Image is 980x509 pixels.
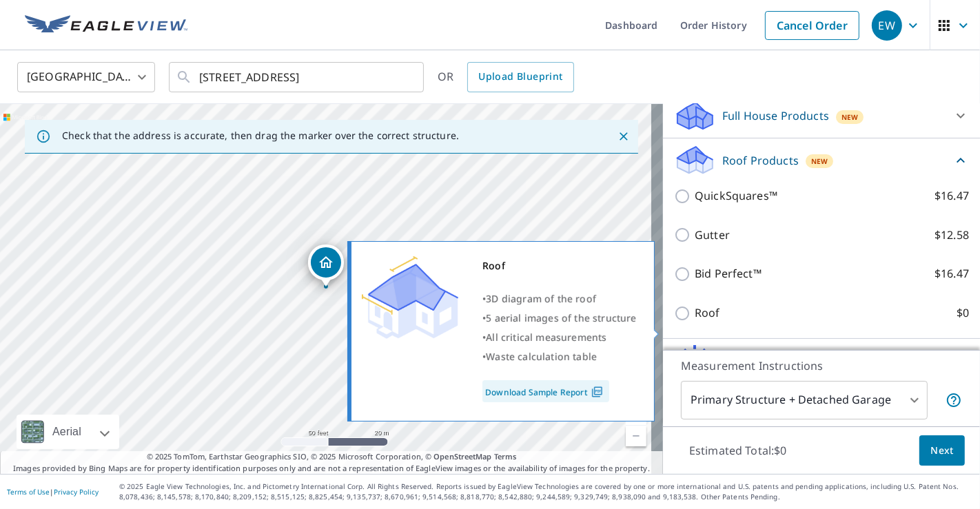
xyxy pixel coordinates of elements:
div: Solar ProductsNew [674,344,969,377]
button: Close [615,127,633,145]
span: 5 aerial images of the structure [486,311,636,324]
button: Next [919,435,965,466]
a: Terms [494,451,517,461]
div: • [482,328,637,347]
div: Full House ProductsNew [674,99,969,132]
img: EV Logo [25,15,187,36]
p: $0 [957,304,969,322]
p: Full House Products [722,107,829,124]
p: © 2025 Eagle View Technologies, Inc. and Pictometry International Corp. All Rights Reserved. Repo... [119,481,973,502]
p: $16.47 [935,187,969,205]
span: 3D diagram of the roof [486,292,596,305]
div: EW [872,10,902,41]
img: Pdf Icon [588,386,606,398]
p: Bid Perfect™ [695,265,762,282]
a: Current Level 19, Zoom Out [626,426,646,446]
p: | [7,488,99,496]
p: Roof [695,304,720,322]
span: New [841,112,859,123]
a: Upload Blueprint [467,62,573,92]
div: • [482,309,637,328]
a: Cancel Order [765,11,859,40]
p: Estimated Total: $0 [678,435,798,466]
input: Search by address or latitude-longitude [199,58,396,96]
a: Download Sample Report [482,380,609,402]
a: Privacy Policy [54,487,99,497]
p: $12.58 [935,227,969,244]
div: [GEOGRAPHIC_DATA] [17,58,155,96]
div: Primary Structure + Detached Garage [681,381,928,419]
div: • [482,347,637,366]
div: Aerial [17,415,119,449]
span: Waste calculation table [486,350,597,363]
p: Check that the address is accurate, then drag the marker over the correct structure. [62,129,459,142]
div: Roof [482,256,637,276]
p: Roof Products [722,152,799,169]
p: $16.47 [935,265,969,282]
img: Premium [362,256,458,339]
a: OpenStreetMap [433,451,491,461]
a: Terms of Use [7,487,50,497]
div: • [482,289,637,309]
span: Upload Blueprint [478,68,562,85]
span: All critical measurements [486,331,606,344]
span: Next [930,442,954,459]
span: New [811,156,828,167]
span: © 2025 TomTom, Earthstar Geographics SIO, © 2025 Microsoft Corporation, © [147,451,517,463]
div: Roof ProductsNew [674,144,969,176]
div: Dropped pin, building 1, Residential property, 135 Norfolk Ave Egg Harbor City, NJ 08215 [308,245,344,287]
div: Aerial [48,415,85,449]
p: Measurement Instructions [681,357,962,374]
p: QuickSquares™ [695,187,777,205]
span: Your report will include the primary structure and a detached garage if one exists. [946,392,962,408]
div: OR [438,62,574,92]
p: Gutter [695,227,730,244]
